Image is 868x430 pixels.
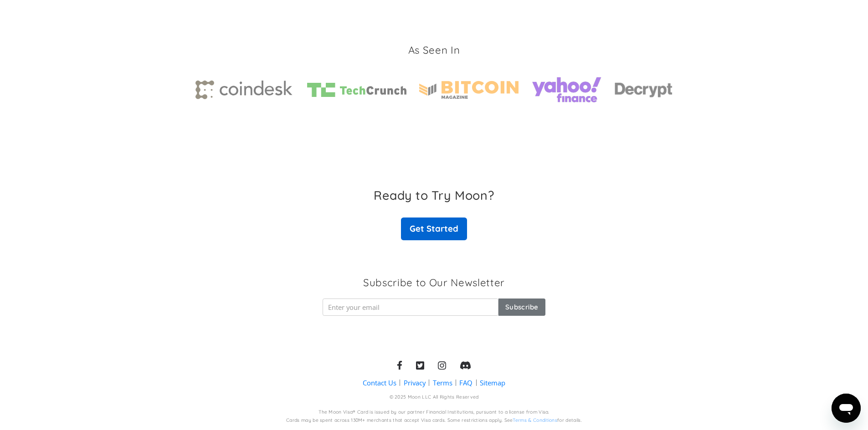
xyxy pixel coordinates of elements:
[459,378,473,388] a: FAQ
[307,83,406,97] img: TechCrunch
[374,188,494,202] h3: Ready to Try Moon?
[323,298,498,316] input: Enter your email
[498,298,545,316] input: Subscribe
[513,417,557,423] a: Terms & Conditions
[408,43,460,57] h3: As Seen In
[531,71,602,109] img: yahoo finance
[390,394,479,401] div: © 2025 Moon LLC All Rights Reserved
[832,394,861,423] iframe: Botón para iniciar la ventana de mensajería
[401,218,467,240] a: Get Started
[363,276,505,290] h3: Subscribe to Our Newsletter
[480,378,505,388] a: Sitemap
[404,378,426,388] a: Privacy
[318,409,550,416] div: The Moon Visa® Card is issued by our partner Financial Institutions, pursuant to a license from V...
[286,417,582,424] div: Cards may be spent across 130M+ merchants that accept Visa cards. Some restrictions apply. See fo...
[433,378,452,388] a: Terms
[419,81,519,99] img: Bitcoin magazine
[195,81,295,100] img: Coindesk
[323,298,545,316] form: Newsletter Form
[615,81,673,99] img: decrypt
[363,378,396,388] a: Contact Us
